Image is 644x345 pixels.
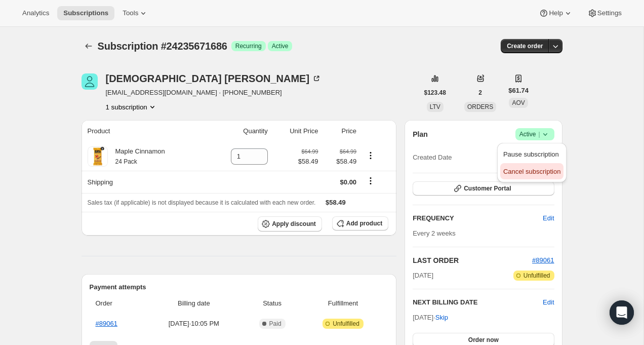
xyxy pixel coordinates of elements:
[304,298,382,309] span: Fulfillment
[96,320,117,327] a: #89061
[271,120,321,142] th: Unit Price
[98,41,227,52] span: Subscription #24235671686
[272,220,316,228] span: Apply discount
[430,103,440,110] span: LTV
[208,120,271,142] th: Quantity
[272,42,289,50] span: Active
[326,199,346,206] span: $58.49
[413,297,543,308] h2: NEXT BILLING DATE
[524,272,550,280] span: Unfulfilled
[258,216,322,232] button: Apply discount
[235,42,262,50] span: Recurring
[610,300,634,325] div: Open Intercom Messenger
[106,88,322,98] span: [EMAIL_ADDRESS][DOMAIN_NAME] · [PHONE_NUMBER]
[82,120,208,142] th: Product
[532,255,554,265] button: #89061
[82,39,96,53] button: Subscriptions
[63,9,108,17] span: Subscriptions
[413,213,543,223] h2: FREQUENCY
[537,210,560,226] button: Edit
[532,256,554,264] a: #89061
[340,178,357,186] span: $0.00
[581,6,628,20] button: Settings
[106,73,322,84] div: [DEMOGRAPHIC_DATA] [PERSON_NAME]
[429,310,454,326] button: Skip
[108,146,165,167] div: Maple Cinnamon
[424,89,446,97] span: $123.48
[16,6,55,20] button: Analytics
[472,86,488,100] button: 2
[413,152,452,163] span: Created Date
[507,42,543,50] span: Create order
[363,150,379,161] button: Product actions
[298,157,318,167] span: $58.49
[22,9,49,17] span: Analytics
[549,9,562,17] span: Help
[503,150,559,158] span: Pause subscription
[413,129,428,139] h2: Plan
[363,175,379,186] button: Shipping actions
[533,6,579,20] button: Help
[340,148,356,155] small: $64.99
[147,298,240,309] span: Billing date
[413,271,433,281] span: [DATE]
[413,314,448,321] span: [DATE] ·
[467,103,493,110] span: ORDERS
[325,157,357,167] span: $58.49
[501,39,549,53] button: Create order
[597,9,622,17] span: Settings
[106,102,157,112] button: Product actions
[500,146,563,162] button: Pause subscription
[413,255,532,265] h2: LAST ORDER
[82,73,98,90] span: Cristle Bray
[435,313,448,323] span: Skip
[116,6,154,20] button: Tools
[519,129,550,139] span: Active
[115,158,137,165] small: 24 Pack
[468,336,499,344] span: Order now
[82,171,208,193] th: Shipping
[508,86,529,96] span: $61.74
[464,184,511,193] span: Customer Portal
[321,120,360,142] th: Price
[57,6,114,20] button: Subscriptions
[88,199,316,206] span: Sales tax (if applicable) is not displayed because it is calculated with each new order.
[247,298,297,309] span: Status
[413,181,554,196] button: Customer Portal
[543,297,554,308] button: Edit
[123,9,138,17] span: Tools
[413,229,456,237] span: Every 2 weeks
[90,282,389,292] h2: Payment attempts
[332,216,388,231] button: Add product
[418,86,452,100] button: $123.48
[333,320,359,328] span: Unfulfilled
[90,292,144,315] th: Order
[543,213,554,223] span: Edit
[500,163,563,179] button: Cancel subscription
[512,99,525,106] span: AOV
[478,89,482,97] span: 2
[538,130,540,138] span: |
[269,320,281,328] span: Paid
[301,148,318,155] small: $64.99
[346,219,382,227] span: Add product
[88,146,108,167] img: product img
[503,168,560,175] span: Cancel subscription
[147,319,240,329] span: [DATE] · 10:05 PM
